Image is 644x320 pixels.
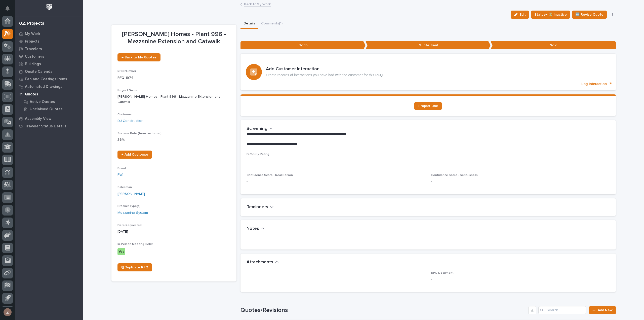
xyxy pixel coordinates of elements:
[117,75,230,81] p: RFQ11974
[414,102,442,110] a: Project Link
[531,11,570,19] button: Status→ ⏳ Inactive
[117,89,138,92] span: Project Name
[581,82,607,86] p: Log Interaction
[266,73,383,77] p: Create records of interactions you have had with the customer for this RFQ
[25,69,54,74] p: Onsite Calendar
[19,105,83,113] a: Unclaimed Quotes
[25,85,62,89] p: Automated Drawings
[240,307,527,314] h1: Quotes/Revisions
[598,308,613,312] span: Add New
[247,179,425,184] p: -
[117,53,160,61] a: ← Back to My Quotes
[6,6,13,14] div: Notifications
[122,266,148,269] span: ⎘ Duplicate RFQ
[2,3,13,14] button: Notifications
[258,19,286,29] button: Comments (1)
[117,151,152,159] a: + Add Customer
[240,19,258,29] button: Details
[122,56,156,59] span: ← Back to My Quotes
[117,263,152,271] a: ⎘ Duplicate RFQ
[575,12,603,18] span: 🆕 Revise Quote
[266,66,383,72] h3: Add Customer Interaction
[25,124,66,129] p: Traveler Status Details
[2,307,13,317] button: users-avatar
[25,39,39,44] p: Projects
[25,32,40,36] p: My Work
[15,45,83,53] a: Travelers
[491,41,616,50] p: Sold
[247,260,273,265] h2: Attachments
[30,100,55,104] p: Active Quotes
[15,38,83,45] a: Projects
[589,306,616,314] a: Add New
[117,186,132,189] span: Salesman
[15,75,83,83] a: Fab and Coatings Items
[431,277,610,282] p: -
[19,98,83,105] a: Active Quotes
[25,62,41,66] p: Buildings
[244,1,271,7] a: Back toMy Work
[117,113,132,116] span: Customer
[25,77,67,82] p: Fab and Coatings Items
[366,41,491,50] p: Quote Sent
[247,226,259,232] h2: Notes
[25,54,44,59] p: Customers
[117,167,126,170] span: Brand
[45,3,54,12] img: Workspace Logo
[247,204,268,210] h2: Reminders
[122,153,148,156] span: + Add Customer
[117,137,230,143] p: 36 %
[534,12,567,18] span: Status→ ⏳ Inactive
[240,54,616,90] a: Log Interaction
[247,174,293,177] span: Confidence Score - Real Person
[247,153,269,156] span: Difficulty Rating
[25,92,38,97] p: Quotes
[117,191,145,197] a: [PERSON_NAME]
[117,248,125,255] div: Yes
[431,271,454,274] span: RFQ Document
[247,260,279,265] button: Attachments
[15,30,83,38] a: My Work
[19,21,44,26] div: 02. Projects
[240,41,366,50] p: Todo
[431,179,610,184] p: -
[247,271,425,276] p: -
[247,158,610,163] p: -
[117,31,230,45] p: [PERSON_NAME] Homes - Plant 996 - Mezzanine Extension and Catwalk
[15,83,83,90] a: Automated Drawings
[418,104,438,108] span: Project Link
[247,126,273,132] button: Screening
[15,90,83,98] a: Quotes
[117,224,142,227] span: Date Requested
[117,210,148,216] a: Mezzanine System
[15,53,83,60] a: Customers
[519,12,526,17] span: Edit
[15,115,83,122] a: Assembly View
[247,204,274,210] button: Reminders
[117,132,162,135] span: Success Rate (from customer)
[538,306,586,314] input: Search
[117,94,230,105] p: [PERSON_NAME] Homes - Plant 996 - Mezzanine Extension and Catwalk
[117,70,136,73] span: RFQ Number
[15,60,83,68] a: Buildings
[511,11,529,19] button: Edit
[117,118,143,124] a: DJ Construction
[117,229,230,234] p: [DATE]
[431,174,478,177] span: Confidence Score - Seriousness
[30,107,63,112] p: Unclaimed Quotes
[15,122,83,130] a: Traveler Status Details
[117,243,153,246] span: In-Person Meeting Held?
[572,11,607,19] button: 🆕 Revise Quote
[117,172,123,177] a: PWI
[117,205,140,208] span: Product Type(s)
[247,126,267,132] h2: Screening
[25,47,42,51] p: Travelers
[247,226,265,232] button: Notes
[15,68,83,75] a: Onsite Calendar
[25,117,51,121] p: Assembly View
